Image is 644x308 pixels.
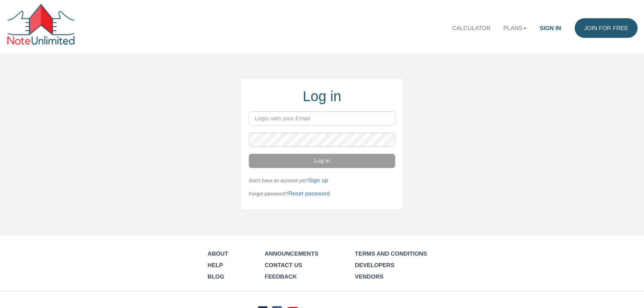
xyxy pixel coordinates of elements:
a: Blog [208,273,224,280]
input: Login with your Email [249,111,395,125]
a: Sign in [533,18,568,38]
a: Help [208,262,223,268]
a: Developers [355,262,395,268]
a: Contact Us [265,262,302,268]
a: Announcements [265,250,318,257]
a: Vendors [355,273,384,280]
small: Forgot password? [249,191,330,196]
a: Join for FREE [575,18,638,38]
a: Feedback [265,273,297,280]
div: Log in [249,86,395,106]
a: Sign up [308,177,328,184]
button: Log in [249,154,395,168]
a: About [208,250,228,257]
a: Plans [497,18,533,38]
small: Don't have an account yet? [249,178,328,183]
a: Calculator [446,18,497,38]
a: Reset password [288,190,330,197]
a: Terms and Conditions [355,250,427,257]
